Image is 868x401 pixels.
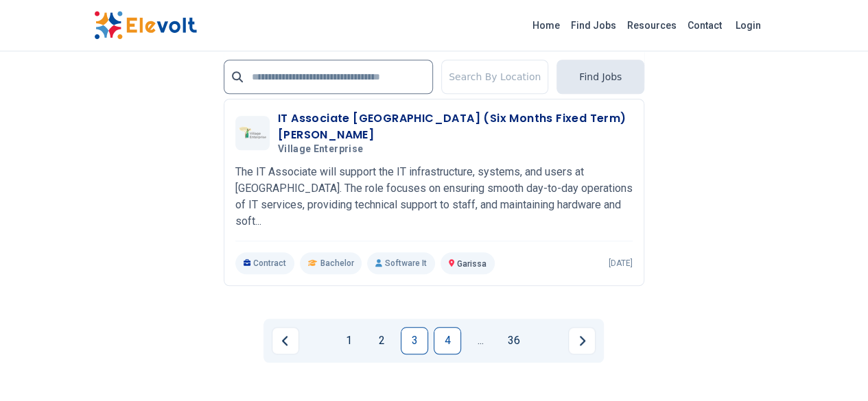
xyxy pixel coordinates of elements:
img: Elevolt [94,11,197,40]
iframe: Chat Widget [799,335,868,401]
a: Resources [622,14,682,36]
a: Contact [682,14,727,36]
a: Jump forward [467,327,494,354]
a: Login [727,12,769,39]
ul: Pagination [272,327,596,354]
a: Page 2 [368,327,395,354]
p: [DATE] [609,258,633,269]
h3: IT Associate [GEOGRAPHIC_DATA] (Six Months Fixed Term) [PERSON_NAME] [278,110,633,143]
a: Find Jobs [565,14,622,36]
p: Contract [235,252,295,274]
img: Village Enterprise [239,126,266,139]
button: Find Jobs [556,60,644,94]
a: Home [527,14,565,36]
a: Village EnterpriseIT Associate [GEOGRAPHIC_DATA] (Six Months Fixed Term) [PERSON_NAME]Village Ent... [235,110,633,274]
a: Page 36 [500,327,527,354]
a: Page 1 [335,327,362,354]
span: Garissa [457,259,486,269]
a: Previous page [272,327,299,354]
a: Page 3 is your current page [401,327,428,354]
p: Software It [367,252,434,274]
span: Bachelor [320,258,353,269]
span: Village Enterprise [278,143,363,156]
a: Page 4 [434,327,461,354]
a: Next page [568,327,596,354]
p: The IT Associate will support the IT infrastructure, systems, and users at [GEOGRAPHIC_DATA]. The... [235,164,633,230]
